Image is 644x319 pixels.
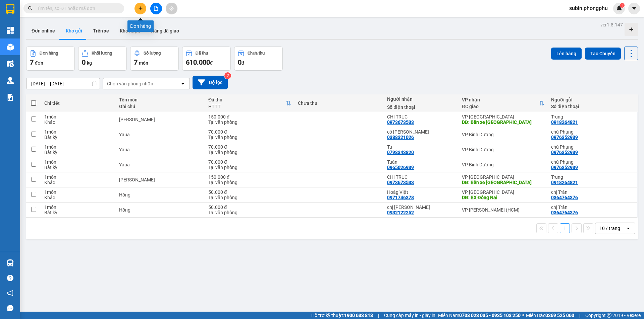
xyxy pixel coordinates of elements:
svg: open [626,226,631,231]
div: 0976352939 [551,135,578,140]
div: 0971746378 [387,195,414,200]
div: CHI TRUC [387,174,455,180]
div: THUNG HONG [119,177,202,182]
div: HTTT [208,104,286,109]
span: ⚪️ [522,314,524,317]
div: Bất kỳ [44,165,112,170]
span: kg [87,60,92,66]
div: Hồng [119,207,202,213]
div: 70.000 đ [208,129,291,135]
button: 1 [560,223,570,233]
div: chị Trân [551,205,634,210]
div: 0364764376 [551,210,578,215]
span: message [7,305,13,311]
sup: 1 [620,3,625,8]
div: Đã thu [196,51,208,56]
span: đ [241,60,244,66]
div: chị Trân [551,189,634,195]
div: 150.000 đ [208,174,291,180]
div: Bất kỳ [44,150,112,155]
div: 0932122252 [387,210,414,215]
div: Khối lượng [92,51,112,56]
button: caret-down [628,3,640,14]
div: 0364764376 [551,195,578,200]
div: 50.000 đ [208,205,291,210]
button: Số lượng7món [130,47,179,71]
span: đơn [35,60,43,66]
span: copyright [607,313,611,318]
span: 610.000 [186,58,210,66]
div: Yaua [119,147,202,152]
div: Chưa thu [248,51,265,56]
div: 0798343820 [387,150,414,155]
img: logo-vxr [6,4,14,14]
div: 1 món [44,144,112,150]
div: ĐC giao [462,104,539,109]
span: Miền Bắc [526,312,574,319]
div: 1 món [44,205,112,210]
div: 1 món [44,189,112,195]
button: Trên xe [88,23,114,39]
div: VP Bình Dương [462,147,545,152]
img: dashboard-icon [7,27,14,34]
div: Chọn văn phòng nhận [107,80,153,87]
button: Đã thu610.000đ [182,47,231,71]
div: Hoàg Việt [387,189,455,195]
div: Tại văn phòng [208,210,291,215]
div: ver 1.8.147 [600,21,623,28]
input: Tìm tên, số ĐT hoặc mã đơn [37,5,116,12]
div: cô Hà [387,129,455,135]
div: 0388321026 [387,135,414,140]
span: | [579,312,580,319]
div: DĐ: BX Đồng Nai [462,195,545,200]
div: 0976352939 [551,165,578,170]
strong: 1900 633 818 [344,313,373,318]
svg: open [180,81,185,86]
sup: 2 [224,72,231,79]
div: Trung [551,114,634,119]
span: 7 [30,58,34,66]
th: Toggle SortBy [459,94,548,112]
button: Kho gửi [60,23,88,39]
span: đ [210,60,213,66]
div: 10 / trang [599,225,620,232]
div: Tại văn phòng [208,135,291,140]
div: DĐ: Bến xe Biên Hoà [462,180,545,185]
div: DĐ: Bến xe Biên Hoà [462,119,545,125]
span: 1 [621,3,623,8]
div: Khác [44,119,112,125]
strong: 0369 525 060 [545,313,574,318]
span: subin.phongphu [564,4,613,12]
div: 0965026939 [387,165,414,170]
span: notification [7,290,13,296]
div: chị Tú [387,205,455,210]
div: Số điện thoại [387,104,455,110]
th: Toggle SortBy [205,94,294,112]
button: Hàng đã giao [146,23,184,39]
img: warehouse-icon [7,77,14,84]
div: 0973673533 [387,119,414,125]
div: Đã thu [208,97,286,102]
div: Bất kỳ [44,210,112,215]
span: 0 [238,58,241,66]
div: 1 món [44,174,112,180]
div: 0976352939 [551,150,578,155]
div: Bất kỳ [44,135,112,140]
div: Người gửi [551,97,634,102]
div: Yaua [119,162,202,167]
div: CHI TRUC [387,114,455,119]
div: VP nhận [462,97,539,102]
div: 1 món [44,129,112,135]
span: search [28,6,33,11]
div: 0918264821 [551,119,578,125]
div: Tuấn [387,159,455,165]
div: Ghi chú [119,104,202,109]
div: Chưa thu [298,100,381,106]
div: Tại văn phòng [208,150,291,155]
span: Cung cấp máy in - giấy in: [384,312,436,319]
input: Select a date range. [26,78,100,89]
button: Kho nhận [114,23,146,39]
div: Số điện thoại [551,104,634,109]
div: Tại văn phòng [208,165,291,170]
div: chú Phụng [551,129,634,135]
